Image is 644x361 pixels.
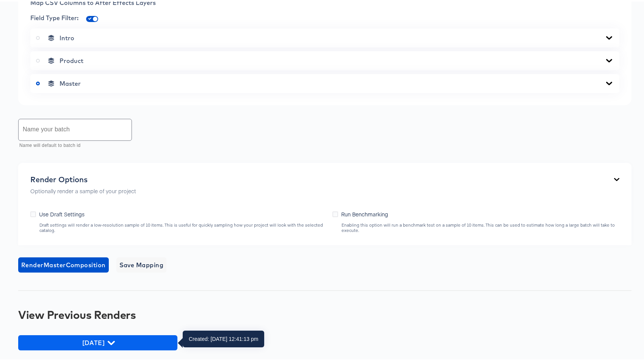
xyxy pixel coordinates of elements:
[21,258,106,269] span: Render Master Composition
[39,209,85,216] span: Use Draft Settings
[22,336,174,347] span: [DATE]
[119,258,164,269] span: Save Mapping
[60,55,83,63] span: Product
[30,186,136,193] p: Optionally render a sample of your project
[18,256,109,271] button: RenderMasterComposition
[30,13,78,20] span: Field Type Filter:
[341,209,388,216] span: Run Benchmarking
[30,173,136,183] div: Render Options
[60,78,81,86] span: Master
[39,221,325,232] div: Draft settings will render a low-resolution sample of 10 items. This is useful for quickly sampli...
[18,307,631,319] div: View Previous Renders
[116,256,167,271] button: Save Mapping
[60,33,74,40] span: Intro
[18,334,177,349] button: [DATE]
[341,221,619,232] div: Enabling this option will run a benchmark test on a sample of 10 items. This can be used to estim...
[19,140,127,148] p: Name will default to batch id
